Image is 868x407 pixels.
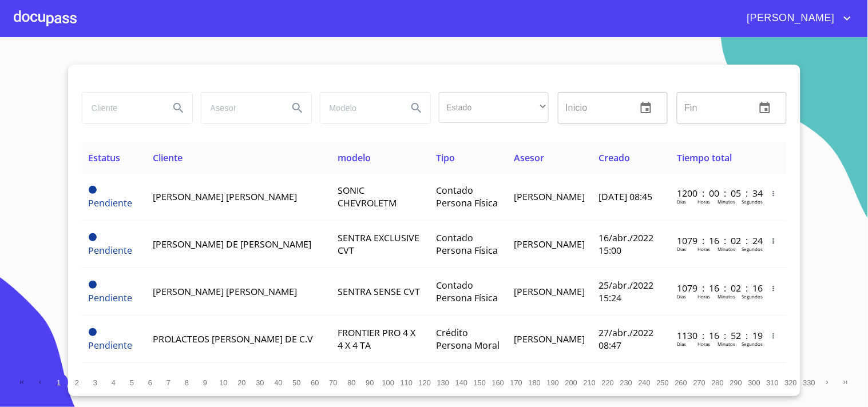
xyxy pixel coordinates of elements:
span: [PERSON_NAME] DE [PERSON_NAME] [153,238,311,250]
span: 2 [75,378,79,387]
p: Minutos [718,293,735,300]
p: Segundos [742,246,763,252]
button: Search [403,94,430,122]
span: Creado [599,151,630,164]
span: 20 [237,378,245,387]
span: 9 [203,378,207,387]
span: 310 [767,378,779,387]
span: Asesor [514,151,544,164]
span: SENTRA EXCLUSIVE CVT [338,232,419,257]
button: 200 [562,373,581,392]
button: Search [165,94,192,122]
span: Pendiente [89,281,97,289]
button: 300 [746,373,764,392]
span: Estatus [89,151,121,164]
span: Pendiente [89,233,97,241]
button: Search [284,94,311,122]
span: 3 [93,378,97,387]
span: 200 [565,378,577,387]
span: [PERSON_NAME] [514,190,585,203]
span: 10 [219,378,227,387]
p: 1079 : 16 : 02 : 24 [677,234,754,247]
p: Dias [677,293,686,300]
button: 4 [105,373,123,392]
button: 8 [178,373,196,392]
button: 2 [68,373,86,392]
span: 7 [167,378,171,387]
span: 170 [510,378,522,387]
span: 270 [693,378,706,387]
span: Pendiente [89,292,133,304]
span: Crédito Persona Moral [436,326,500,352]
p: 1200 : 00 : 05 : 34 [677,187,754,199]
button: 240 [636,373,654,392]
button: 280 [709,373,727,392]
span: Pendiente [89,186,97,194]
button: 270 [691,373,709,392]
span: 160 [492,378,504,387]
input: search [320,93,398,123]
span: 280 [712,378,724,387]
button: 50 [288,373,306,392]
span: Tiempo total [677,151,732,164]
button: 140 [453,373,471,392]
button: 310 [764,373,782,392]
span: 50 [292,378,300,387]
button: 180 [526,373,544,392]
p: Segundos [742,293,763,300]
span: 210 [584,378,596,387]
button: 80 [343,373,361,392]
button: 60 [306,373,324,392]
p: Horas [697,341,710,347]
p: Segundos [742,198,763,205]
span: 40 [274,378,282,387]
span: 6 [148,378,152,387]
p: Horas [697,198,710,205]
span: [PERSON_NAME] [514,285,585,298]
p: 1079 : 16 : 02 : 16 [677,282,754,294]
span: Cliente [153,151,183,164]
p: Horas [697,246,710,252]
button: 190 [544,373,562,392]
span: SONIC CHEVROLETM [338,184,397,209]
button: 170 [508,373,526,392]
button: 260 [672,373,691,392]
span: 300 [748,378,760,387]
p: Minutos [718,246,735,252]
span: 100 [382,378,394,387]
button: 290 [727,373,746,392]
span: modelo [338,151,371,164]
p: Dias [677,341,686,347]
input: search [201,93,279,123]
span: [DATE] 08:45 [599,190,652,203]
button: 220 [599,373,617,392]
span: [PERSON_NAME] [739,9,841,27]
span: 190 [547,378,559,387]
p: Dias [677,198,686,205]
button: 210 [581,373,599,392]
span: 4 [112,378,116,387]
span: 240 [639,378,651,387]
button: 9 [196,373,215,392]
span: 320 [785,378,797,387]
span: Contado Persona Física [436,232,498,257]
span: 1 [57,378,61,387]
button: 10 [215,373,233,392]
span: 30 [256,378,264,387]
p: Horas [697,293,710,300]
button: 20 [233,373,251,392]
span: FRONTIER PRO 4 X 4 X 4 TA [338,326,415,352]
span: 110 [401,378,413,387]
button: 120 [416,373,434,392]
button: 330 [800,373,819,392]
span: [PERSON_NAME] [514,333,585,345]
span: 290 [730,378,742,387]
span: [PERSON_NAME] [PERSON_NAME] [153,190,297,203]
span: 180 [529,378,541,387]
button: 110 [398,373,416,392]
button: 250 [654,373,672,392]
button: 320 [782,373,800,392]
span: 120 [419,378,431,387]
button: account of current user [739,9,854,27]
span: 5 [130,378,134,387]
